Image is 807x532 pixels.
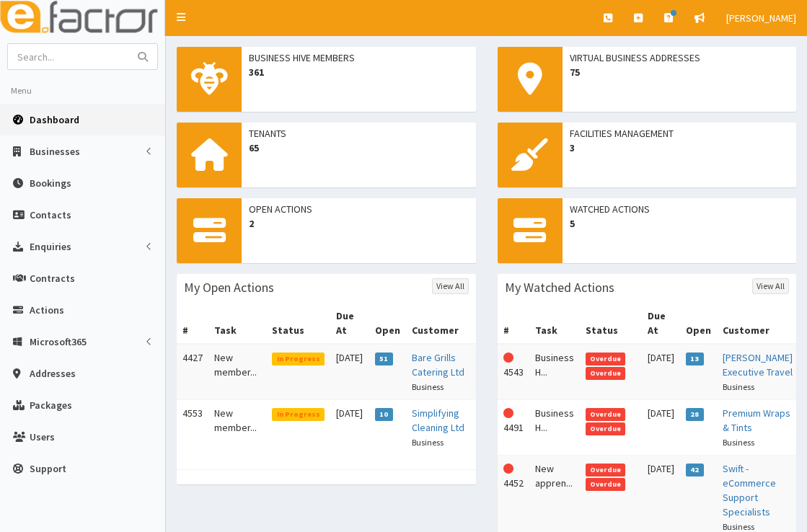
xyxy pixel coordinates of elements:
[642,303,680,344] th: Due At
[369,303,406,344] th: Open
[8,44,129,69] input: Search...
[249,126,469,141] span: Tenants
[529,303,580,344] th: Task
[272,408,325,421] span: In Progress
[266,303,330,344] th: Status
[505,281,614,294] h3: My Watched Actions
[529,344,580,400] td: Business H...
[503,353,513,363] i: This Action is overdue!
[412,381,444,392] small: Business
[412,407,464,434] a: Simplifying Cleaning Ltd
[529,400,580,456] td: Business H...
[177,303,208,344] th: #
[30,335,87,348] span: Microsoft365
[723,462,776,518] a: Swift - eCommerce Support Specialists
[249,141,469,155] span: 65
[503,464,513,474] i: This Action is overdue!
[375,353,393,365] span: 51
[249,65,469,79] span: 361
[406,303,475,344] th: Customer
[686,353,704,365] span: 13
[570,202,790,216] span: Watched Actions
[412,437,444,448] small: Business
[570,126,790,141] span: Facilities Management
[642,400,680,456] td: [DATE]
[272,353,325,365] span: In Progress
[30,145,80,158] span: Businesses
[586,464,626,476] span: Overdue
[30,367,76,380] span: Addresses
[570,216,790,231] span: 5
[752,278,789,294] a: View All
[586,367,626,380] span: Overdue
[586,408,626,421] span: Overdue
[184,281,274,294] h3: My Open Actions
[249,202,469,216] span: Open Actions
[586,353,626,365] span: Overdue
[30,430,55,443] span: Users
[208,344,266,400] td: New member...
[30,208,71,221] span: Contacts
[686,408,704,421] span: 28
[498,303,529,344] th: #
[680,303,717,344] th: Open
[723,521,754,532] small: Business
[717,303,798,344] th: Customer
[208,400,266,456] td: New member...
[177,400,208,456] td: 4553
[723,407,790,434] a: Premium Wraps & Tints
[330,400,369,456] td: [DATE]
[498,400,529,456] td: 4491
[432,278,469,294] a: View All
[30,303,64,316] span: Actions
[375,408,393,421] span: 10
[570,50,790,65] span: Virtual Business Addresses
[642,344,680,400] td: [DATE]
[498,344,529,400] td: 4543
[580,303,643,344] th: Status
[249,50,469,65] span: Business Hive Members
[723,437,754,448] small: Business
[208,303,266,344] th: Task
[686,464,704,476] span: 42
[570,65,790,79] span: 75
[570,141,790,155] span: 3
[30,272,75,285] span: Contracts
[723,381,754,392] small: Business
[30,462,66,475] span: Support
[30,113,79,126] span: Dashboard
[330,344,369,400] td: [DATE]
[586,422,626,435] span: Overdue
[503,408,513,418] i: This Action is overdue!
[177,344,208,400] td: 4427
[330,303,369,344] th: Due At
[586,478,626,491] span: Overdue
[412,351,464,378] a: Bare Grills Catering Ltd
[726,12,796,25] span: [PERSON_NAME]
[723,351,793,378] a: [PERSON_NAME] Executive Travel
[30,240,71,253] span: Enquiries
[30,399,72,412] span: Packages
[249,216,469,231] span: 2
[30,177,71,190] span: Bookings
